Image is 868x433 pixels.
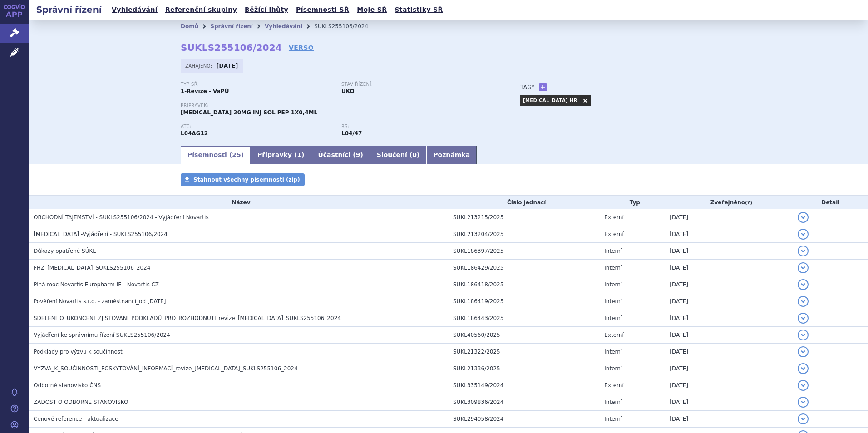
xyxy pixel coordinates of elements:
button: detail [798,296,809,307]
td: [DATE] [665,360,793,377]
th: Zveřejněno [665,196,793,209]
button: detail [798,313,809,324]
span: Interní [604,248,622,254]
td: [DATE] [665,411,793,428]
span: Stáhnout všechny písemnosti (zip) [193,177,300,183]
button: detail [798,413,809,424]
td: [DATE] [665,293,793,310]
span: Interní [604,365,622,372]
span: Podklady pro výzvu k součinnosti [34,349,124,355]
span: Důkazy opatřené SÚKL [34,248,96,254]
h2: Správní řízení [29,3,109,16]
span: 9 [356,151,360,158]
h3: Tagy [520,82,535,93]
span: 0 [412,151,417,158]
span: ŽÁDOST O ODBORNÉ STANOVISKO [34,399,128,405]
td: [DATE] [665,394,793,411]
span: Interní [604,315,622,321]
span: Cenové reference - aktualizace [34,416,118,422]
th: Název [29,196,449,209]
button: detail [798,229,809,240]
a: + [539,83,547,91]
td: [DATE] [665,377,793,394]
td: SUKL213204/2025 [449,226,600,243]
p: Přípravek: [181,103,502,108]
a: Stáhnout všechny písemnosti (zip) [181,173,305,186]
td: SUKL186419/2025 [449,293,600,310]
p: RS: [341,124,493,129]
a: Písemnosti SŘ [293,4,352,16]
button: detail [798,330,809,340]
span: FHZ_ofatumumab_SUKLS255106_2024 [34,265,150,271]
a: VERSO [289,43,314,52]
a: Písemnosti (25) [181,146,251,164]
button: detail [798,397,809,408]
td: SUKL186443/2025 [449,310,600,327]
td: [DATE] [665,209,793,226]
span: Interní [604,399,622,405]
span: Odborné stanovisko ČNS [34,382,101,389]
td: SUKL294058/2024 [449,411,600,428]
span: Vyjádření ke správnímu řízení SUKLS255106/2024 [34,332,170,338]
strong: [DATE] [217,63,238,69]
span: Interní [604,298,622,305]
a: Sloučení (0) [370,146,426,164]
td: SUKL186418/2025 [449,276,600,293]
a: Správní řízení [210,23,253,30]
p: Stav řízení: [341,82,493,87]
span: Externí [604,382,623,389]
a: Referenční skupiny [163,4,240,16]
td: [DATE] [665,260,793,276]
td: SUKL21336/2025 [449,360,600,377]
span: OBCHODNÍ TAJEMSTVÍ - SUKLS255106/2024 - Vyjádření Novartis [34,214,209,221]
button: detail [798,279,809,290]
a: [MEDICAL_DATA] HR [520,95,580,106]
a: Vyhledávání [265,23,302,30]
td: SUKL309836/2024 [449,394,600,411]
span: 25 [232,151,241,158]
strong: OFATUMUMAB [181,130,208,137]
span: 1 [297,151,301,158]
th: Číslo jednací [449,196,600,209]
a: Vyhledávání [109,4,160,16]
td: SUKL186429/2025 [449,260,600,276]
a: Poznámka [426,146,477,164]
span: [MEDICAL_DATA] 20MG INJ SOL PEP 1X0,4ML [181,109,317,116]
a: Účastníci (9) [311,146,370,164]
th: Typ [600,196,665,209]
p: ATC: [181,124,332,129]
td: SUKL186397/2025 [449,243,600,260]
td: SUKL21322/2025 [449,344,600,360]
button: detail [798,346,809,357]
td: [DATE] [665,243,793,260]
button: detail [798,212,809,223]
a: Statistiky SŘ [392,4,445,16]
th: Detail [793,196,868,209]
a: Běžící lhůty [242,4,291,16]
span: Interní [604,349,622,355]
a: Moje SŘ [354,4,390,16]
span: Interní [604,416,622,422]
abbr: (?) [745,200,752,206]
td: SUKL40560/2025 [449,327,600,344]
button: detail [798,262,809,273]
td: [DATE] [665,276,793,293]
span: Ofatumumab -Vyjádření - SUKLS255106/2024 [34,231,168,237]
strong: léčivé přípravky s obsahem léčivé látky ofatumumab (ATC L04AA52) [341,130,362,137]
span: Externí [604,214,623,221]
p: Typ SŘ: [181,82,332,87]
span: Interní [604,265,622,271]
td: [DATE] [665,327,793,344]
span: Pověření Novartis s.r.o. - zaměstnanci_od 12.03.2025 [34,298,166,305]
strong: UKO [341,88,355,94]
span: Plná moc Novartis Europharm IE - Novartis CZ [34,281,159,288]
span: Externí [604,332,623,338]
td: [DATE] [665,310,793,327]
button: detail [798,246,809,256]
td: [DATE] [665,226,793,243]
span: Zahájeno: [185,62,214,69]
button: detail [798,363,809,374]
td: SUKL335149/2024 [449,377,600,394]
strong: 1-Revize - VaPÚ [181,88,229,94]
a: Přípravky (1) [251,146,311,164]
